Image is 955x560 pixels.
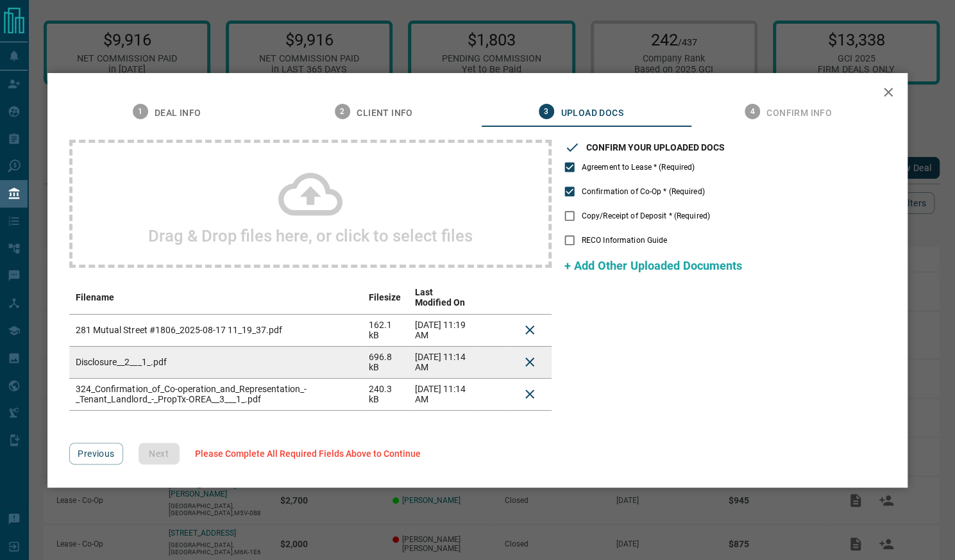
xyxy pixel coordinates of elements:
[148,226,473,245] h2: Drag & Drop files here, or click to select files
[357,108,412,119] span: Client Info
[409,281,475,315] th: Last Modified On
[362,378,409,410] td: 240.3 kB
[69,281,362,315] th: Filename
[545,107,549,116] text: 3
[69,314,362,346] td: 281 Mutual Street #1806_2025-08-17 11_19_37.pdf
[409,314,475,346] td: [DATE] 11:19 AM
[582,186,705,197] span: Confirmation of Co-Op * (Required)
[195,449,421,459] span: Please Complete All Required Fields Above to Continue
[476,281,508,315] th: download action column
[341,107,345,116] text: 2
[155,108,201,119] span: Deal Info
[586,142,725,152] h3: CONFIRM YOUR UPLOADED DOCS
[514,347,545,377] button: Delete
[362,281,409,315] th: Filesize
[508,281,552,315] th: delete file action column
[69,443,123,465] button: Previous
[362,346,409,378] td: 696.8 kB
[409,346,475,378] td: [DATE] 11:14 AM
[582,161,695,173] span: Agreement to Lease * (Required)
[561,108,623,119] span: Upload Docs
[514,315,545,345] button: Delete
[582,210,710,222] span: Copy/Receipt of Deposit * (Required)
[564,259,742,272] span: + Add Other Uploaded Documents
[409,378,475,410] td: [DATE] 11:14 AM
[69,346,362,378] td: Disclosure__2___1_.pdf
[362,314,409,346] td: 162.1 kB
[514,379,545,409] button: Delete
[69,140,551,268] div: Drag & Drop files here, or click to select files
[69,378,362,410] td: 324_Confirmation_of_Co-operation_and_Representation_-_Tenant_Landlord_-_PropTx-OREA__3___1_.pdf
[582,235,667,246] span: RECO Information Guide
[138,107,142,116] text: 1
